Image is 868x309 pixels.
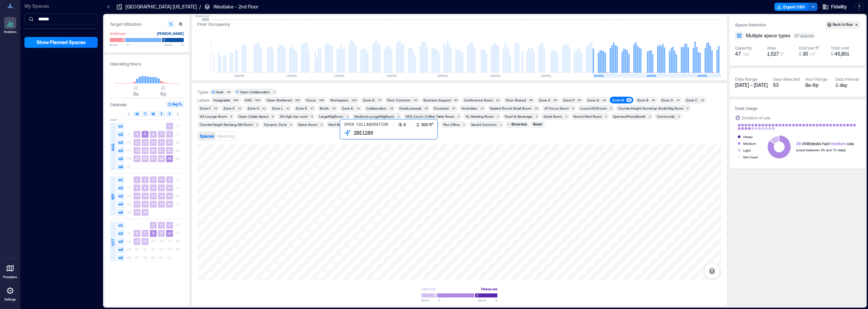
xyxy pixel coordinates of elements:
div: 3 [604,114,608,118]
text: 14 [143,239,147,243]
text: 9 [144,186,146,190]
span: w1 [117,176,124,183]
div: 46 [650,98,656,102]
text: 10 [167,231,172,235]
span: 2025 [110,118,117,122]
div: Zone H [248,106,259,111]
text: 22 [167,148,172,152]
span: Spaces [200,134,214,138]
text: [DATE] [438,74,448,77]
text: 13 [151,140,155,144]
div: 1 day [835,82,860,89]
div: HAD [245,98,252,102]
div: Quiet Room [544,114,562,119]
text: 9 [160,231,162,235]
div: Medium [743,140,756,147]
div: Zone P [563,98,574,102]
button: Avg % [167,101,184,108]
span: Show Planned Spaces [37,39,86,46]
span: 30 [803,51,808,57]
text: 23 [143,202,147,206]
span: Multiple space types [746,32,790,39]
div: Light use [421,286,436,292]
span: w2 [117,185,124,191]
div: Hour Range [805,76,827,82]
button: Show Planned Spaces [24,37,98,48]
div: Game Room [298,122,317,127]
span: 45,801 [834,51,849,57]
div: Enclosed [434,106,449,111]
span: AUG [110,144,116,151]
span: ft² [780,52,784,56]
span: Below % [110,43,129,47]
span: 1,527 [767,51,779,57]
div: Zone A [539,98,550,102]
div: 33 [331,106,337,110]
text: 15 [167,140,172,144]
span: 39 [796,141,801,146]
div: 626 [254,98,261,102]
div: 41 [237,106,242,110]
div: 64 [413,98,418,102]
div: 2 [289,122,293,127]
text: 29 [167,156,172,160]
div: Floor Common [387,98,411,102]
a: Settings [2,283,18,304]
text: 13 [135,239,139,243]
div: 50 [576,98,582,102]
div: Flex Office [443,122,460,127]
span: 47 [735,51,741,57]
text: 26 [143,156,147,160]
div: 44 [675,98,681,102]
div: 47 [626,98,632,102]
span: ppl [744,51,749,57]
span: M [136,111,139,117]
div: Amenities [461,106,477,111]
text: 25 [135,156,139,160]
p: Settings [4,297,16,302]
div: Vacant Common [471,122,497,127]
p: Floorplans [3,275,17,279]
span: Above % [478,298,497,302]
p: Analytics [4,30,17,34]
div: CounterHeight Gumdrop Small Mtg Room [618,106,684,111]
div: Zone R [296,106,307,111]
button: Reset [531,121,545,128]
div: SXS Couch Coffee Table Room [406,114,454,119]
text: 11 [135,140,139,144]
span: T [160,111,162,117]
div: 12 [479,106,485,110]
div: Dynamic Zone [264,122,287,127]
div: 56 [528,98,534,102]
text: 21 [159,148,163,152]
div: Data Interval [835,76,859,82]
div: MediumLoungeMtgRoom [354,114,394,119]
span: T [144,111,146,117]
div: 16 [423,106,429,110]
text: 18 [159,194,163,198]
span: w3 [117,193,124,199]
div: Labels [197,97,210,103]
span: Heatmap [217,134,235,138]
div: 6 [271,114,275,118]
span: F [169,111,171,117]
div: LargeMtgRoom [319,114,343,119]
div: 31 [355,106,361,110]
div: 47 spaces [793,33,815,38]
span: w2 [117,131,124,138]
div: Floor Shared [506,98,526,102]
text: 1 [169,124,171,128]
text: [DATE] [698,74,707,77]
div: 46 [225,90,231,94]
div: 2 [255,122,259,127]
div: 42 [213,106,218,110]
text: 4 [160,177,162,181]
text: 22 [135,202,139,206]
div: [PERSON_NAME] [157,30,184,37]
div: Date Range [735,76,757,82]
text: 7 [160,132,162,136]
text: 1 [136,177,138,181]
div: 4 [496,114,500,118]
div: Open Collab Space [238,114,269,119]
div: 4 [456,114,460,118]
